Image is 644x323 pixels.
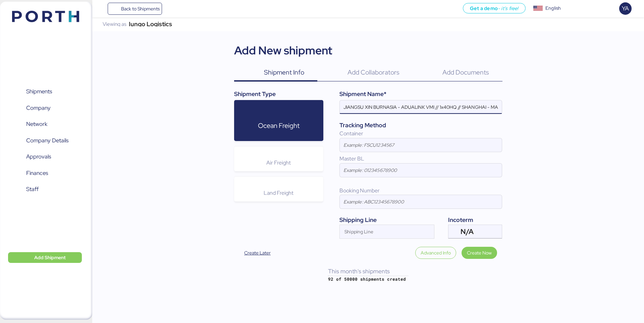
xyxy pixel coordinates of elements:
span: Shipments [26,87,52,96]
button: Menu [96,3,108,14]
a: Staff [4,182,82,197]
button: Advanced Info [415,247,456,259]
span: Container [339,130,363,137]
div: Viewing as [103,22,126,27]
a: Back to Shipments [108,3,162,15]
span: Advanced Info [421,249,451,257]
a: Network [4,117,82,132]
span: Create Later [244,249,271,257]
div: 92 of 50000 shipments created [328,276,409,282]
div: Incoterm [448,216,502,224]
span: Create Now [467,249,492,257]
a: Company Details [4,133,82,148]
input: Example: 012345678900 [340,164,502,177]
button: Create Now [462,247,497,259]
input: Shipping Line [340,230,422,238]
span: YA [622,4,629,13]
input: Example: ABC12345678900 [340,195,502,209]
a: Finances [4,165,82,181]
span: Land Freight [264,189,293,196]
input: Example: FSCU1234567 [340,138,502,152]
span: Air Freight [266,159,291,166]
span: Company Details [26,136,68,145]
span: N/A [461,229,474,235]
div: English [545,5,561,12]
span: Company [26,103,51,113]
span: Add Shipment [34,253,66,262]
a: Shipments [4,84,82,99]
div: Shipment Name* [339,90,502,98]
div: Iungo Logistics [129,22,172,27]
span: Shipment Info [264,68,304,77]
span: Ocean Freight [258,121,300,130]
div: Add New shipment [234,42,332,59]
span: Add Collaborators [347,68,399,77]
span: Booking Number [339,187,380,194]
span: Master BL [339,155,364,162]
span: This month's shipments [328,267,390,275]
a: Approvals [4,149,82,165]
span: Finances [26,168,48,178]
span: Add Documents [442,68,489,77]
input: Example: Purchase Order / Supplier / Client / Commercial invoice [340,100,502,114]
button: Add Shipment [8,252,82,263]
button: Create Later [234,247,281,260]
div: Tracking Method [339,121,502,130]
span: Back to Shipments [121,5,160,13]
span: Approvals [26,152,51,161]
span: Staff [26,184,39,194]
a: Company [4,100,82,116]
span: Network [26,119,47,129]
div: Shipping Line [339,216,434,224]
div: Shipment Type [234,90,324,98]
